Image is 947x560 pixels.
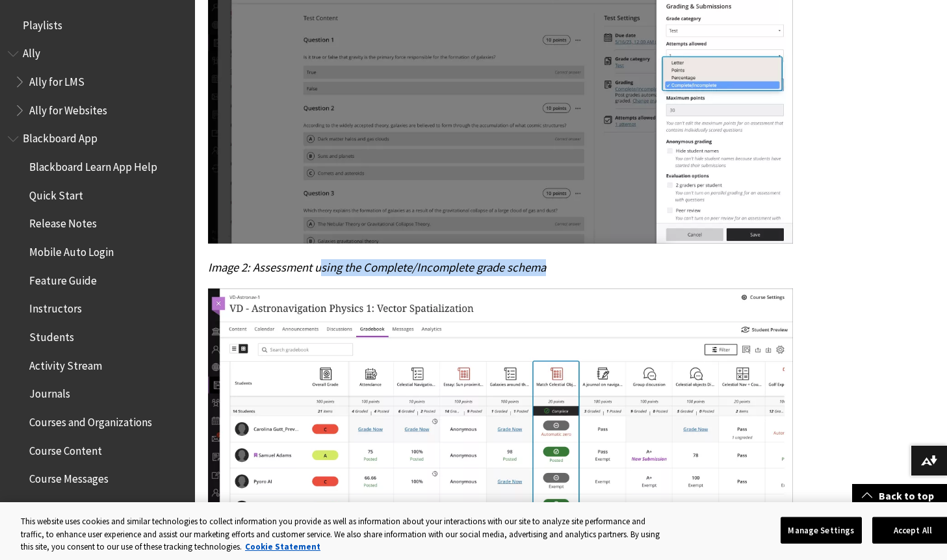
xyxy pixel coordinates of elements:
[23,128,97,146] span: Blackboard App
[29,496,101,514] span: Offline Content
[29,156,157,173] span: Blackboard Learn App Help
[29,298,82,316] span: Instructors
[245,541,320,552] a: More information about your privacy, opens in a new tab
[23,43,40,60] span: Ally
[208,260,546,275] span: Image 2: Assessment using the Complete/Incomplete grade schema
[8,14,187,36] nav: Book outline for Playlists
[8,43,187,121] nav: Book outline for Anthology Ally Help
[852,484,947,508] a: Back to top
[29,355,102,372] span: Activity Stream
[29,213,97,231] span: Release Notes
[29,71,84,88] span: Ally for LMS
[21,515,663,554] div: This website uses cookies and similar technologies to collect information you provide as well as ...
[29,241,114,259] span: Mobile Auto Login
[29,326,74,344] span: Students
[29,383,70,401] span: Journals
[23,14,62,32] span: Playlists
[29,270,97,287] span: Feature Guide
[29,411,152,429] span: Courses and Organizations
[29,99,107,117] span: Ally for Websites
[29,440,102,457] span: Course Content
[29,185,83,202] span: Quick Start
[29,468,109,486] span: Course Messages
[781,516,862,544] button: Manage Settings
